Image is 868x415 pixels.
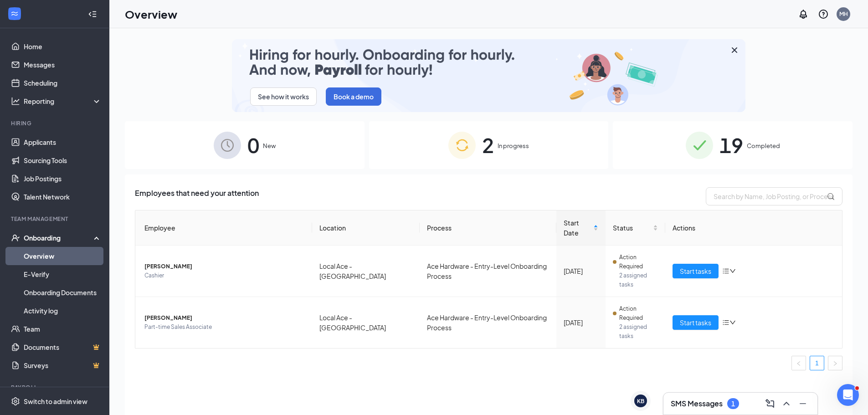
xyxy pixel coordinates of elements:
a: 1 [810,356,824,370]
button: ComposeMessage [763,396,777,411]
div: MH [839,10,848,18]
div: Reporting [24,97,102,106]
a: Scheduling [24,74,102,92]
a: Onboarding Documents [24,283,102,302]
a: Home [24,37,102,56]
a: Applicants [24,133,102,151]
th: Actions [665,210,842,246]
svg: Analysis [11,97,20,106]
button: left [791,356,806,370]
svg: Collapse [88,10,97,19]
svg: WorkstreamLogo [10,9,19,18]
a: E-Verify [24,265,102,283]
a: Sourcing Tools [24,151,102,169]
a: Team [24,320,102,338]
span: Action Required [619,253,658,271]
svg: Cross [729,45,740,56]
span: Cashier [144,271,305,280]
a: Overview [24,247,102,265]
td: Ace Hardware - Entry-Level Onboarding Process [420,246,556,297]
th: Employee [135,210,312,246]
button: Minimize [796,396,810,411]
td: Local Ace - [GEOGRAPHIC_DATA] [312,246,420,297]
span: In progress [498,141,529,150]
a: Job Postings [24,169,102,188]
th: Location [312,210,420,246]
div: 1 [731,400,735,408]
span: 2 assigned tasks [619,323,658,341]
a: Messages [24,56,102,74]
div: Onboarding [24,233,94,242]
span: Part-time Sales Associate [144,323,305,332]
span: bars [722,319,729,326]
li: Next Page [828,356,842,370]
th: Status [606,210,665,246]
span: bars [722,267,729,275]
span: [PERSON_NAME] [144,313,305,323]
span: right [832,361,838,366]
svg: ChevronUp [781,398,792,409]
span: New [263,141,276,150]
iframe: Intercom live chat [837,384,859,406]
span: left [796,361,801,366]
span: Action Required [619,304,658,323]
button: ChevronUp [779,396,794,411]
button: Start tasks [673,315,719,330]
svg: Notifications [798,9,809,20]
span: down [729,268,736,274]
div: [DATE] [564,318,599,328]
svg: QuestionInfo [818,9,829,20]
span: Start Date [564,218,592,238]
a: DocumentsCrown [24,338,102,356]
a: SurveysCrown [24,356,102,374]
input: Search by Name, Job Posting, or Process [706,187,842,205]
span: Start tasks [680,266,711,276]
div: Payroll [11,384,100,391]
span: Employees that need your attention [135,187,259,205]
span: 2 assigned tasks [619,271,658,289]
span: down [729,319,736,326]
button: Book a demo [326,87,381,106]
svg: Minimize [797,398,808,409]
div: KB [637,397,644,405]
span: Status [613,223,651,233]
span: 0 [247,129,259,161]
button: See how it works [250,87,317,106]
img: payroll-small.gif [232,39,745,112]
a: Activity log [24,302,102,320]
a: Talent Network [24,188,102,206]
h1: Overview [125,6,177,22]
span: 19 [719,129,743,161]
svg: ComposeMessage [765,398,776,409]
svg: Settings [11,397,20,406]
div: Switch to admin view [24,397,87,406]
span: Completed [747,141,780,150]
th: Process [420,210,556,246]
button: Start tasks [673,264,719,278]
div: [DATE] [564,266,599,276]
td: Local Ace - [GEOGRAPHIC_DATA] [312,297,420,348]
h3: SMS Messages [671,399,723,409]
span: Start tasks [680,318,711,328]
td: Ace Hardware - Entry-Level Onboarding Process [420,297,556,348]
button: right [828,356,842,370]
span: [PERSON_NAME] [144,262,305,271]
span: 2 [482,129,494,161]
div: Hiring [11,119,100,127]
li: Previous Page [791,356,806,370]
svg: UserCheck [11,233,20,242]
li: 1 [810,356,824,370]
div: Team Management [11,215,100,223]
